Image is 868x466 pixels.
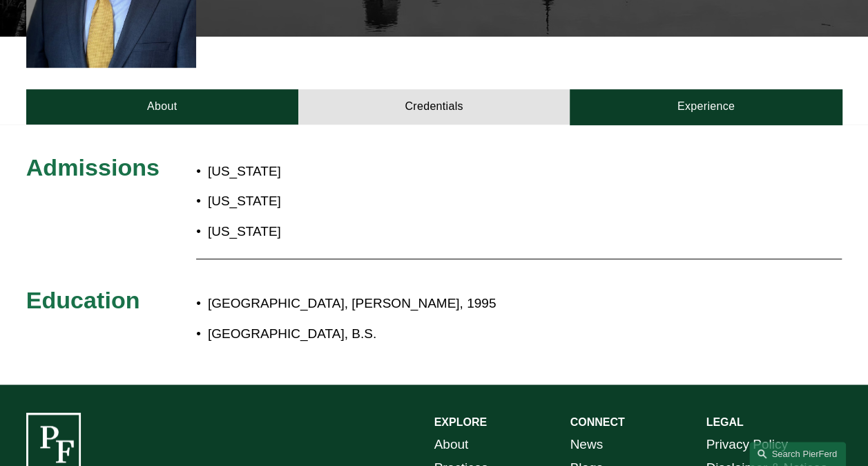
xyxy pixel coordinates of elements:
strong: LEGAL [706,416,743,428]
p: [GEOGRAPHIC_DATA], B.S. [208,322,740,346]
span: Admissions [26,154,160,180]
p: [US_STATE] [208,189,502,213]
a: About [434,433,469,456]
a: About [26,89,298,124]
strong: CONNECT [570,416,624,428]
a: News [570,433,603,456]
p: [US_STATE] [208,160,502,183]
strong: EXPLORE [434,416,487,428]
a: Experience [570,89,842,124]
span: Education [26,287,140,313]
a: Privacy Policy [706,433,787,456]
p: [GEOGRAPHIC_DATA], [PERSON_NAME], 1995 [208,292,740,315]
p: [US_STATE] [208,220,502,243]
a: Search this site [749,442,846,466]
a: Credentials [298,89,570,124]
